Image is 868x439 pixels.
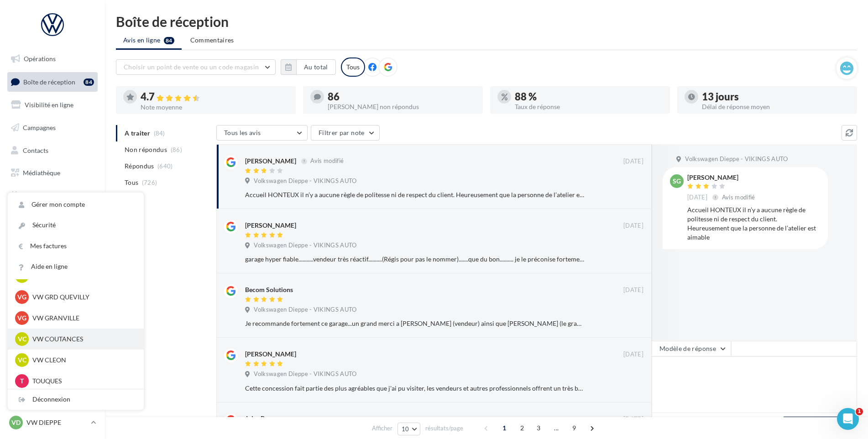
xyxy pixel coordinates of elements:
span: résultats/page [425,424,463,433]
span: Avis modifié [722,193,755,201]
span: VC [18,334,26,344]
div: Tous [341,57,365,77]
div: Délai de réponse moyen [702,104,850,110]
span: Commentaires [190,36,234,45]
div: Note moyenne [141,104,288,110]
span: [DATE] [623,222,643,230]
a: Campagnes [5,118,99,137]
span: Calendrier [23,192,53,199]
div: Je recommande fortement ce garage...un grand merci a [PERSON_NAME] (vendeur) ainsi que [PERSON_NA... [245,319,584,328]
button: Modèle de réponse [652,341,731,356]
span: Volkswagen Dieppe - VIKINGS AUTO [254,370,356,378]
span: VG [17,314,26,323]
a: Calendrier [5,186,99,205]
p: VW CLEON [32,355,133,365]
div: Becom Solutions [245,285,293,294]
span: (726) [142,179,157,186]
a: Visibilité en ligne [5,95,99,115]
span: VG [17,293,26,302]
button: Au total [281,59,336,75]
button: 10 [397,423,421,435]
span: 10 [402,425,409,433]
div: [PERSON_NAME] [245,221,296,230]
span: Afficher [372,424,392,433]
span: [DATE] [687,193,707,202]
span: Choisir un point de vente ou un code magasin [124,63,259,71]
p: VW GRD QUEVILLY [32,293,133,302]
span: (86) [171,146,182,153]
div: Jules By [245,414,268,423]
span: SG [673,177,681,186]
iframe: Intercom live chat [837,408,859,430]
div: Boîte de réception [116,15,857,28]
a: PLV et print personnalisable [5,209,99,236]
span: [DATE] [623,415,643,423]
div: 13 jours [702,92,850,102]
a: VD VW DIEPPE [7,414,98,431]
a: Aide en ligne [8,256,144,277]
span: Répondus [125,162,154,171]
div: Accueil HONTEUX il n’y a aucune règle de politesse ni de respect du client. Heureusement que la p... [687,205,821,242]
div: garage hyper fiable...........vendeur très réactif..........(Régis pour pas le nommer).......que ... [245,255,584,264]
span: Opérations [24,55,56,63]
span: VD [11,418,21,427]
div: Cette concession fait partie des plus agréables que j'ai pu visiter, les vendeurs et autres profe... [245,384,584,393]
div: Déconnexion [8,389,144,410]
a: Gérer mon compte [8,194,144,215]
span: Contacts [23,146,48,154]
button: Tous les avis [216,125,308,141]
span: ... [549,421,564,435]
a: Opérations [5,49,99,68]
div: Accueil HONTEUX il n’y a aucune règle de politesse ni de respect du client. Heureusement que la p... [245,190,584,199]
span: T [20,376,24,386]
span: Boîte de réception [23,78,75,85]
span: 9 [567,421,581,435]
span: Campagnes [23,124,56,131]
a: Contacts [5,141,99,160]
a: Mes factures [8,236,144,256]
span: Visibilité en ligne [25,101,73,109]
span: 1 [497,421,512,435]
span: Volkswagen Dieppe - VIKINGS AUTO [685,155,788,163]
span: Volkswagen Dieppe - VIKINGS AUTO [254,241,356,250]
div: [PERSON_NAME] [245,157,296,166]
span: Volkswagen Dieppe - VIKINGS AUTO [254,177,356,185]
span: [DATE] [623,350,643,359]
div: [PERSON_NAME] non répondus [328,104,476,110]
span: Non répondus [125,145,167,154]
a: Médiathèque [5,163,99,183]
span: Tous [125,178,138,187]
span: Tous les avis [224,129,261,136]
p: VW GRANVILLE [32,314,133,323]
span: Médiathèque [23,169,60,177]
span: 1 [856,408,863,415]
button: Choisir un point de vente ou un code magasin [116,59,276,75]
span: Avis modifié [310,157,344,165]
div: [PERSON_NAME] [687,174,757,181]
p: VW COUTANCES [32,334,133,344]
span: (640) [157,162,173,170]
p: VW DIEPPE [26,418,87,427]
div: 88 % [515,92,663,102]
div: 4.7 [141,92,288,102]
span: 2 [515,421,529,435]
span: [DATE] [623,157,643,166]
span: [DATE] [623,286,643,294]
button: Filtrer par note [311,125,380,141]
span: VC [18,355,26,365]
a: Boîte de réception84 [5,72,99,92]
div: Taux de réponse [515,104,663,110]
a: Sécurité [8,215,144,235]
span: 3 [531,421,546,435]
div: 86 [328,92,476,102]
a: Campagnes DataOnDemand [5,239,99,266]
span: Volkswagen Dieppe - VIKINGS AUTO [254,306,356,314]
div: 84 [84,78,94,86]
p: TOUQUES [32,376,133,386]
button: Au total [296,59,336,75]
div: [PERSON_NAME] [245,350,296,359]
